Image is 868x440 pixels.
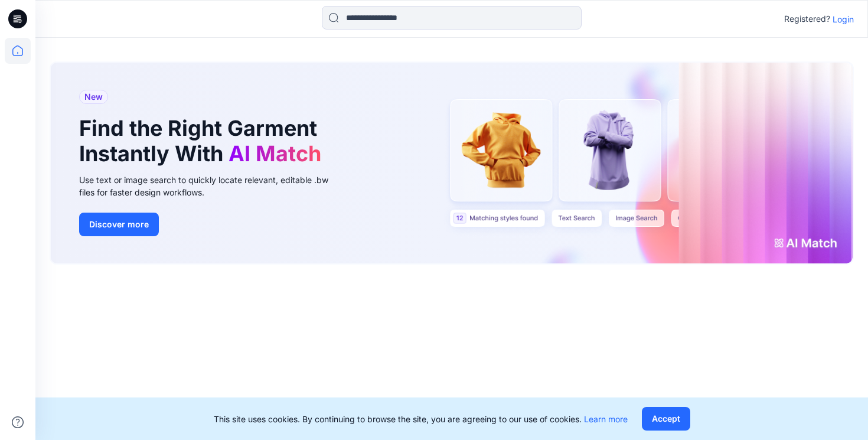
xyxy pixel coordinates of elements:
h1: Find the Right Garment Instantly With [79,116,327,167]
a: Learn more [584,414,628,424]
span: AI Match [229,141,321,167]
span: New [84,90,103,104]
div: Use text or image search to quickly locate relevant, editable .bw files for faster design workflows. [79,174,345,198]
p: This site uses cookies. By continuing to browse the site, you are agreeing to our use of cookies. [214,413,628,425]
p: Registered? [784,12,830,26]
button: Discover more [79,213,159,236]
p: Login [833,13,854,25]
button: Accept [642,407,690,431]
